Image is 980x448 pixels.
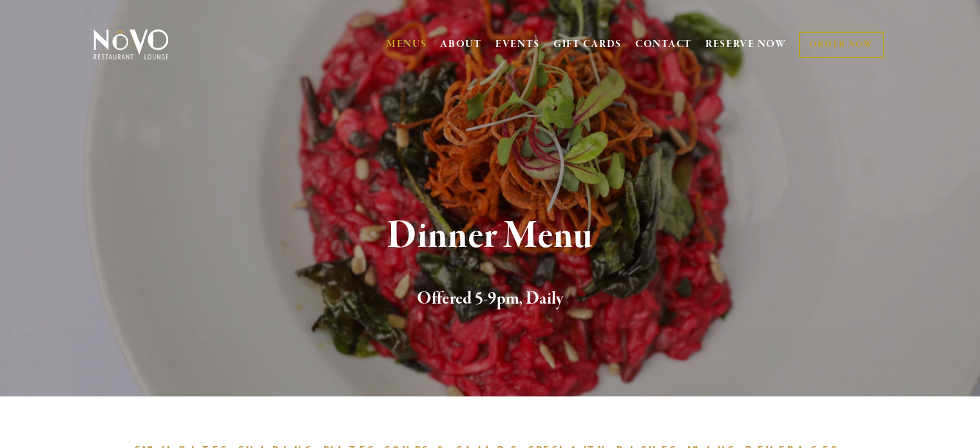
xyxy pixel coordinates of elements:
a: RESERVE NOW [706,32,787,57]
a: ABOUT [440,38,482,51]
img: Novo Restaurant &amp; Lounge [91,28,171,61]
a: CONTACT [635,32,692,57]
a: MENUS [387,38,427,51]
h1: Dinner Menu [115,215,866,257]
h2: Offered 5-9pm, Daily [115,286,866,313]
a: ORDER NOW [799,32,883,58]
a: EVENTS [495,38,540,51]
a: GIFT CARDS [553,32,622,57]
